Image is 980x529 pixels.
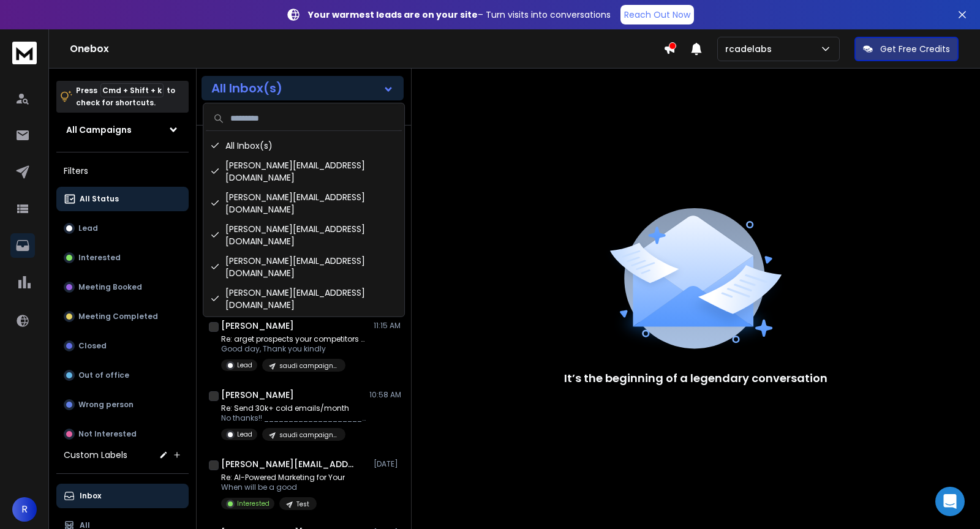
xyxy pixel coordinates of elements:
[78,223,98,233] p: Lead
[56,162,189,179] h3: Filters
[237,361,252,370] p: Lead
[78,370,129,380] p: Out of office
[78,429,137,439] p: Not Interested
[64,449,127,461] h3: Custom Labels
[76,84,175,109] p: Press to check for shortcuts.
[221,389,294,401] h1: [PERSON_NAME]
[221,403,368,413] p: Re: Send 30k+ cold emails/month
[78,341,107,351] p: Closed
[12,497,37,522] span: R
[279,361,338,370] p: saudi campaign HealDNS
[206,283,402,315] div: [PERSON_NAME][EMAIL_ADDRESS][DOMAIN_NAME]
[564,370,827,387] p: It’s the beginning of a legendary conversation
[100,83,164,97] span: Cmd + Shift + k
[221,458,356,470] h1: [PERSON_NAME][EMAIL_ADDRESS][DOMAIN_NAME]
[80,194,119,204] p: All Status
[308,9,611,21] p: – Turn visits into conversations
[70,42,663,56] h1: Onebox
[935,487,965,516] div: Open Intercom Messenger
[374,321,401,331] p: 11:15 AM
[206,219,402,251] div: [PERSON_NAME][EMAIL_ADDRESS][DOMAIN_NAME]
[237,499,269,508] p: Interested
[374,459,401,469] p: [DATE]
[221,334,368,344] p: Re: arget prospects your competitors don’t
[206,136,402,156] div: All Inbox(s)
[78,253,121,263] p: Interested
[221,344,368,354] p: Good day, Thank you kindly
[66,124,132,136] h1: All Campaigns
[221,320,294,332] h1: [PERSON_NAME]
[221,473,345,482] p: Re: AI-Powered Marketing for Your
[206,156,402,187] div: [PERSON_NAME][EMAIL_ADDRESS][DOMAIN_NAME]
[211,82,282,94] h1: All Inbox(s)
[624,9,690,21] p: Reach Out Now
[80,491,101,501] p: Inbox
[78,282,142,292] p: Meeting Booked
[725,43,777,55] p: rcadelabs
[880,43,950,55] p: Get Free Credits
[78,312,158,321] p: Meeting Completed
[296,500,309,509] p: Test
[369,390,401,400] p: 10:58 AM
[221,413,368,423] p: No thanks!! ________________________________ From: [PERSON_NAME]
[279,430,338,440] p: saudi campaign HealDNS
[12,42,37,64] img: logo
[206,251,402,283] div: [PERSON_NAME][EMAIL_ADDRESS][DOMAIN_NAME]
[237,430,252,439] p: Lead
[221,482,345,492] p: When will be a good
[78,400,134,410] p: Wrong person
[308,9,478,21] strong: Your warmest leads are on your site
[206,187,402,219] div: [PERSON_NAME][EMAIL_ADDRESS][DOMAIN_NAME]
